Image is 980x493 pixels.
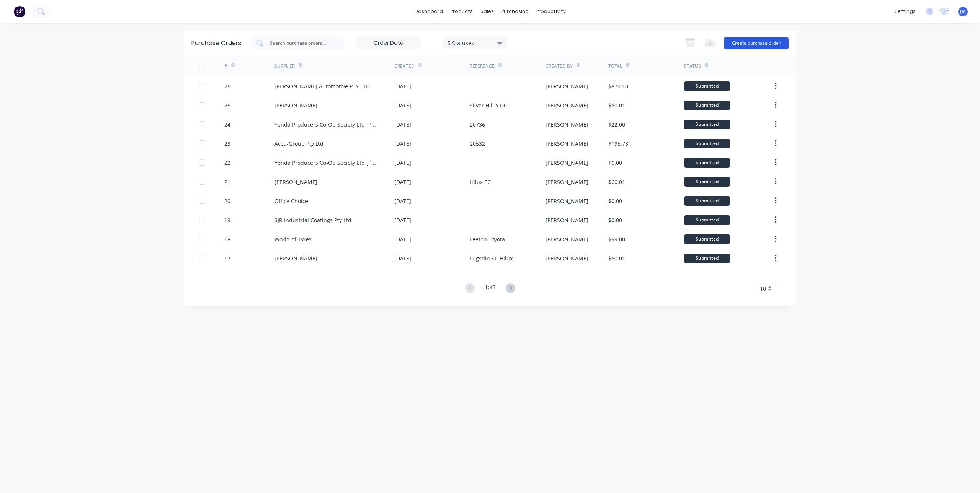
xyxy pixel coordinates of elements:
[394,140,411,148] div: [DATE]
[224,197,230,205] div: 20
[684,234,730,244] div: Submitted
[891,6,920,17] div: settings
[274,216,351,224] div: SJR Industrial Coatings Pty Ltd
[684,177,730,187] div: Submitted
[394,216,411,224] div: [DATE]
[470,235,505,243] div: Leeton Toyota
[224,254,230,262] div: 17
[498,6,532,17] div: purchasing
[608,254,625,262] div: $60.01
[546,178,588,186] div: [PERSON_NAME]
[394,63,415,70] div: Created
[608,63,622,70] div: Total
[608,178,625,186] div: $60.01
[546,101,588,109] div: [PERSON_NAME]
[274,159,379,167] div: Yenda Producers Co-Op Society Ltd [PERSON_NAME]
[684,81,730,91] div: Submitted
[274,178,317,186] div: [PERSON_NAME]
[485,283,496,294] div: 1 of 3
[224,82,230,90] div: 26
[960,8,966,15] span: JM
[394,235,411,243] div: [DATE]
[274,140,323,148] div: Accu-Group Pty Ltd
[274,197,308,205] div: Office Choice
[274,254,317,262] div: [PERSON_NAME]
[447,6,477,17] div: products
[477,6,498,17] div: sales
[394,197,411,205] div: [DATE]
[269,39,333,47] input: Search purchase orders...
[356,37,421,49] input: Order Date
[224,101,230,109] div: 25
[191,39,241,48] div: Purchase Orders
[224,178,230,186] div: 21
[224,120,230,129] div: 24
[546,82,588,90] div: [PERSON_NAME]
[470,63,495,70] div: Reference
[448,39,502,47] div: 5 Statuses
[411,6,447,17] a: dashboard
[608,235,625,243] div: $99.00
[394,120,411,129] div: [DATE]
[224,63,227,70] div: #
[608,120,625,129] div: $22.00
[224,159,230,167] div: 22
[608,82,628,90] div: $870.10
[224,140,230,148] div: 23
[224,216,230,224] div: 19
[470,101,507,109] div: Silver Hilux DC
[760,285,766,293] span: 10
[274,120,379,129] div: Yenda Producers Co-Op Society Ltd [PERSON_NAME]
[546,235,588,243] div: [PERSON_NAME]
[608,101,625,109] div: $60.01
[546,120,588,129] div: [PERSON_NAME]
[546,197,588,205] div: [PERSON_NAME]
[608,216,622,224] div: $0.00
[394,82,411,90] div: [DATE]
[608,159,622,167] div: $0.00
[546,63,573,70] div: Created By
[274,101,317,109] div: [PERSON_NAME]
[608,197,622,205] div: $0.00
[470,140,485,148] div: 20532
[684,139,730,148] div: Submitted
[684,101,730,110] div: Submitted
[684,196,730,206] div: Submitted
[224,235,230,243] div: 18
[470,178,491,186] div: Hilux EC
[532,6,570,17] div: productivity
[470,120,485,129] div: 20736
[724,37,789,49] button: Create purchase order
[394,178,411,186] div: [DATE]
[394,101,411,109] div: [DATE]
[608,140,628,148] div: $195.73
[546,216,588,224] div: [PERSON_NAME]
[274,235,312,243] div: World of Tyres
[274,82,370,90] div: [PERSON_NAME] Automotive PTY LTD
[546,254,588,262] div: [PERSON_NAME]
[684,120,730,129] div: Submitted
[394,159,411,167] div: [DATE]
[470,254,513,262] div: Lugsdin SC Hilux
[684,158,730,168] div: Submitted
[546,159,588,167] div: [PERSON_NAME]
[546,140,588,148] div: [PERSON_NAME]
[684,63,701,70] div: Status
[394,254,411,262] div: [DATE]
[274,63,295,70] div: Supplier
[14,6,25,17] img: Factory
[684,215,730,225] div: Submitted
[684,254,730,263] div: Submitted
